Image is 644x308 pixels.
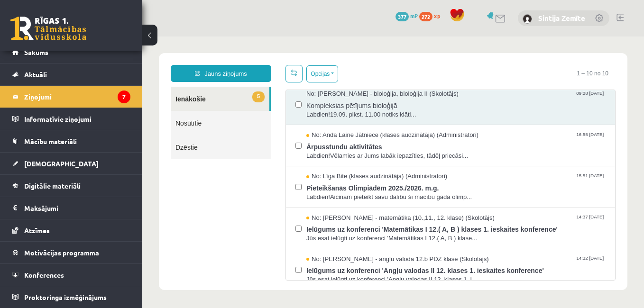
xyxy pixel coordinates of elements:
[12,130,130,152] a: Mācību materiāli
[118,91,130,103] i: 7
[110,55,122,66] span: 5
[24,248,99,257] span: Motivācijas programma
[396,12,409,21] span: 377
[164,239,463,248] span: Jūs esat ielūgti uz konferenci 'Angļu valodas II 12. klases 1. i...
[432,136,463,143] span: 15:51 [DATE]
[164,177,463,207] a: No: [PERSON_NAME] - matemātika (10.,11., 12. klase) (Skolotājs) 14:37 [DATE] Ielūgums uz konferen...
[24,159,99,168] span: [DEMOGRAPHIC_DATA]
[164,218,463,248] a: No: [PERSON_NAME] - angļu valoda 12.b PDZ klase (Skolotājs) 14:32 [DATE] Ielūgums uz konferenci '...
[24,197,130,219] legend: Maksājumi
[28,50,127,74] a: 5Ienākošie
[523,14,532,24] img: Sintija Zemīte
[164,227,463,239] span: Ielūgums uz konferenci 'Angļu valodas II 12. klases 1. ieskaites konference'
[24,48,48,56] span: Sākums
[10,17,86,40] a: Rīgas 1. Tālmācības vidusskola
[164,136,463,165] a: No: Līga Bite (klases audzinātāja) (Administratori) 15:51 [DATE] Pieteikšanās Olimpiādēm 2025./20...
[164,115,463,124] span: Labdien!Vēlamies ar Jums labāk iepazīties, tādēļ priecāsi...
[12,63,130,85] a: Aktuāli
[432,218,463,226] span: 14:32 [DATE]
[164,53,463,82] a: No: [PERSON_NAME] - bioloģija, bioloģija II (Skolotājs) 09:28 [DATE] Kompleksias pētījums bioloģi...
[12,264,130,286] a: Konferences
[164,62,463,74] span: Kompleksias pētījums bioloģijā
[419,12,432,21] span: 272
[24,86,130,108] legend: Ziņojumi
[12,197,130,219] a: Maksājumi
[24,137,77,145] span: Mācību materiāli
[410,12,418,19] span: mP
[164,177,352,186] span: No: [PERSON_NAME] - matemātika (10.,11., 12. klase) (Skolotājs)
[538,13,585,23] a: Sintija Zemīte
[24,108,130,130] legend: Informatīvie ziņojumi
[164,103,463,115] span: Ārpusstundu aktivitātes
[432,177,463,184] span: 14:37 [DATE]
[396,12,418,19] a: 377 mP
[28,99,129,123] a: Dzēstie
[164,29,196,46] button: Opcijas
[12,41,130,63] a: Sākums
[432,53,463,60] span: 09:28 [DATE]
[432,94,463,101] span: 16:55 [DATE]
[434,12,440,19] span: xp
[24,70,47,79] span: Aktuāli
[24,271,64,279] span: Konferences
[164,198,463,207] span: Jūs esat ielūgti uz konferenci 'Matemātikas I 12.( A, B ) klase...
[164,94,463,124] a: No: Anda Laine Jātniece (klases audzinātāja) (Administratori) 16:55 [DATE] Ārpusstundu aktivitāte...
[164,156,463,165] span: Labdien!Aicinām pieteikt savu dalību šī mācību gada olimp...
[28,74,129,99] a: Nosūtītie
[164,218,347,227] span: No: [PERSON_NAME] - angļu valoda 12.b PDZ klase (Skolotājs)
[28,28,129,45] a: Jauns ziņojums
[427,28,473,45] span: 1 – 10 no 10
[12,86,130,108] a: Ziņojumi7
[12,153,130,174] a: [DEMOGRAPHIC_DATA]
[164,53,316,62] span: No: [PERSON_NAME] - bioloģija, bioloģija II (Skolotājs)
[419,12,445,19] a: 272 xp
[12,175,130,197] a: Digitālie materiāli
[12,219,130,241] a: Atzīmes
[12,242,130,263] a: Motivācijas programma
[164,136,305,145] span: No: Līga Bite (klases audzinātāja) (Administratori)
[12,286,130,308] a: Proktoringa izmēģinājums
[164,145,463,156] span: Pieteikšanās Olimpiādēm 2025./2026. m.g.
[24,181,81,190] span: Digitālie materiāli
[164,186,463,198] span: Ielūgums uz konferenci 'Matemātikas I 12.( A, B ) klases 1. ieskaites konference'
[164,74,463,83] span: Labdien!19.09. plkst. 11.00 notiks klāti...
[12,108,130,130] a: Informatīvie ziņojumi
[24,293,107,301] span: Proktoringa izmēģinājums
[24,226,50,235] span: Atzīmes
[164,94,336,103] span: No: Anda Laine Jātniece (klases audzinātāja) (Administratori)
